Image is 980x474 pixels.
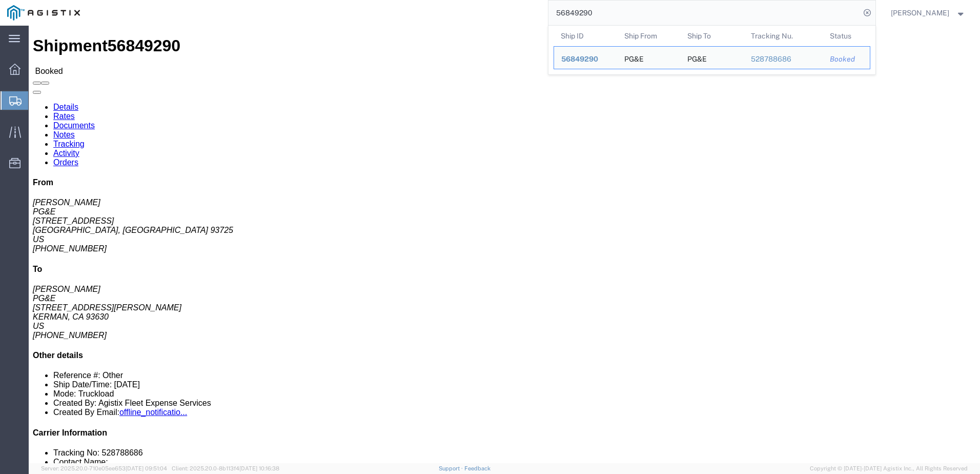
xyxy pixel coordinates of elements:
button: [PERSON_NAME] [890,7,966,19]
img: logo [7,5,80,21]
a: Support [439,465,464,471]
iframe: FS Legacy Container [29,26,980,463]
div: PG&E [687,47,707,69]
span: Deni Smith [891,7,949,18]
span: Client: 2025.20.0-8b113f4 [172,465,279,471]
span: Copyright © [DATE]-[DATE] Agistix Inc., All Rights Reserved [810,464,968,473]
div: 528788686 [750,54,815,65]
a: Feedback [464,465,491,471]
table: Search Results [554,26,875,74]
th: Status [823,26,870,46]
div: PG&E [624,47,643,69]
th: Ship To [680,26,744,46]
span: [DATE] 10:16:38 [239,465,279,471]
th: Ship From [617,26,680,46]
th: Tracking Nu. [743,26,823,46]
th: Ship ID [554,26,617,46]
span: Server: 2025.20.0-710e05ee653 [41,465,167,471]
span: 56849290 [561,55,598,63]
span: [DATE] 09:51:04 [126,465,167,471]
input: Search for shipment number, reference number [548,1,860,25]
div: 56849290 [561,54,610,65]
div: Booked [830,54,863,65]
